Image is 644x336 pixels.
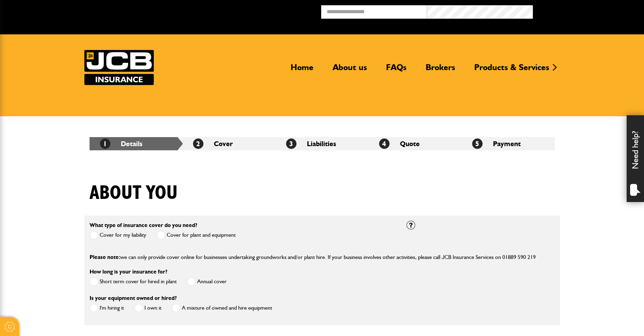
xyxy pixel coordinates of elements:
[90,269,167,275] label: How long is your insurance for?
[84,50,154,85] a: JCB Insurance Services
[134,304,161,312] label: I own it
[84,50,154,85] img: JCB Insurance Services logo
[90,304,124,312] label: I'm hiring it
[90,277,177,286] label: Short term cover for hired in plant
[187,277,227,286] label: Annual cover
[90,254,120,260] span: Please note:
[183,137,276,150] li: Cover
[369,137,462,150] li: Quote
[533,5,639,16] button: Broker Login
[420,62,460,78] a: Brokers
[90,222,197,228] label: What type of insurance cover do you need?
[157,231,236,240] label: Cover for plant and equipment
[472,138,483,149] span: 5
[381,62,412,78] a: FAQs
[100,138,110,149] span: 1
[193,138,203,149] span: 2
[462,137,555,150] li: Payment
[379,138,390,149] span: 4
[276,137,369,150] li: Liabilities
[469,62,554,78] a: Products & Services
[90,231,146,240] label: Cover for my liability
[172,304,272,312] label: A mixture of owned and hire equipment
[286,138,296,149] span: 3
[90,182,178,205] h1: About you
[627,115,644,202] div: Need help?
[90,295,177,301] label: Is your equipment owned or hired?
[285,62,319,78] a: Home
[327,62,372,78] a: About us
[90,253,555,262] p: we can only provide cover online for businesses undertaking groundworks and/or plant hire. If you...
[90,137,183,150] li: Details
